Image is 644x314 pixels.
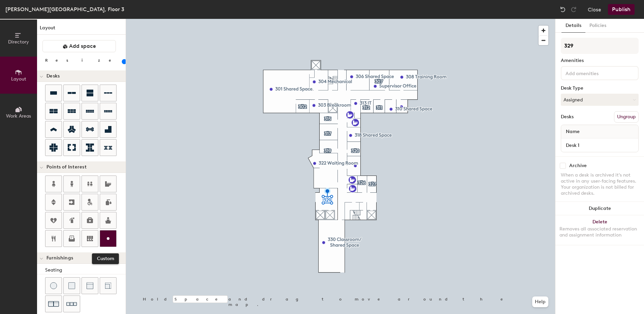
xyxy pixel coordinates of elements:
button: Ungroup [614,111,639,123]
span: Layout [11,76,26,82]
button: Custom [100,230,117,247]
img: Couch (corner) [105,282,111,289]
div: When a desk is archived it's not active in any user-facing features. Your organization is not bil... [561,172,639,196]
button: Details [561,19,585,33]
div: Removes all associated reservation and assignment information [559,226,640,238]
span: Name [562,126,583,138]
span: Points of Interest [46,164,87,170]
button: Couch (middle) [82,277,98,294]
div: Seating [45,266,126,274]
img: Redo [570,6,577,13]
button: Couch (corner) [100,277,117,294]
span: Furnishings [46,255,73,261]
div: Desk Type [561,86,639,91]
button: Help [532,296,548,307]
span: Work Areas [6,113,31,119]
input: Add amenities [564,69,625,77]
span: Directory [8,39,29,45]
img: Couch (middle) [87,282,93,289]
div: [PERSON_NAME][GEOGRAPHIC_DATA], Floor 3 [5,5,124,13]
div: Desks [561,114,574,120]
button: Close [588,4,601,15]
button: Publish [608,4,635,15]
img: Couch (x3) [66,299,77,309]
img: Stool [50,282,57,289]
div: Resize [45,58,120,63]
input: Unnamed desk [562,140,637,150]
button: Add space [42,40,116,52]
img: Cushion [68,282,75,289]
img: Couch (x2) [48,299,59,309]
button: Assigned [561,94,639,106]
div: Amenities [561,58,639,63]
button: Couch (x3) [63,295,80,312]
button: Couch (x2) [45,295,62,312]
button: Duplicate [555,202,644,215]
span: Add space [69,43,96,50]
button: DeleteRemoves all associated reservation and assignment information [555,215,644,245]
h1: Layout [37,24,126,35]
button: Policies [585,19,610,33]
button: Stool [45,277,62,294]
button: Cushion [63,277,80,294]
span: Desks [46,73,60,79]
img: Undo [559,6,566,13]
div: Archive [569,163,587,168]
